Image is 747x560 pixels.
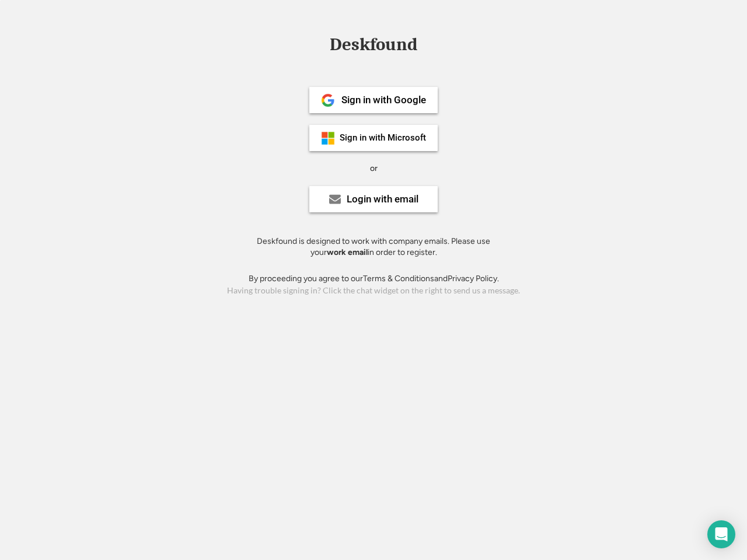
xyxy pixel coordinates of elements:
a: Terms & Conditions [363,274,434,283]
div: or [370,163,378,174]
div: Sign in with Google [341,95,426,105]
div: Open Intercom Messenger [707,520,735,548]
img: ms-symbollockup_mssymbol_19.png [321,131,335,145]
strong: work email [327,247,368,257]
div: By proceeding you agree to our and [249,273,499,285]
div: Deskfound is designed to work with company emails. Please use your in order to register. [242,236,505,258]
a: Privacy Policy. [448,274,499,283]
div: Sign in with Microsoft [340,134,426,142]
img: 1024px-Google__G__Logo.svg.png [321,93,335,107]
div: Login with email [347,194,418,204]
div: Deskfound [324,36,423,54]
